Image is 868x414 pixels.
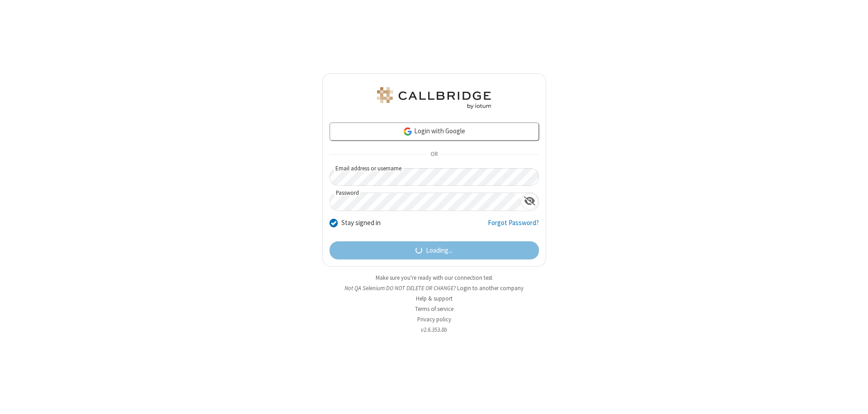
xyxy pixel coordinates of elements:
iframe: Chat [845,390,861,408]
a: Help & support [416,295,453,302]
a: Login with Google [330,122,539,141]
a: Terms of service [415,305,453,313]
button: Loading... [330,241,539,259]
div: Show password [521,193,538,210]
label: Stay signed in [341,218,381,228]
button: Login to another company [457,284,524,292]
li: Not QA Selenium DO NOT DELETE OR CHANGE? [322,284,546,292]
img: google-icon.png [403,127,413,136]
a: Forgot Password? [488,218,539,235]
input: Email address or username [330,168,539,186]
span: OR [427,148,441,161]
span: Loading... [426,245,453,256]
img: QA Selenium DO NOT DELETE OR CHANGE [375,87,493,109]
input: Password [330,193,521,211]
li: v2.6.353.8b [322,325,546,334]
a: Make sure you're ready with our connection test [376,274,492,282]
a: Privacy policy [417,315,451,323]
